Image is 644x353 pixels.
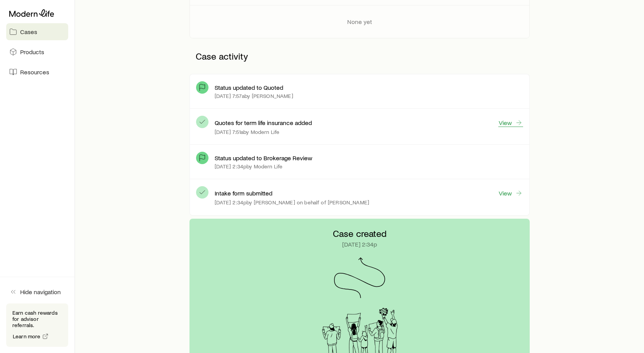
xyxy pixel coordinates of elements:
p: Earn cash rewards for advisor referrals. [12,310,62,328]
p: Intake form submitted [215,189,272,197]
p: Quotes for term life insurance added [215,119,312,127]
p: [DATE] 2:34p [342,240,377,248]
span: Resources [20,68,49,76]
a: View [498,118,523,127]
a: Products [6,43,68,60]
span: Cases [20,28,37,36]
p: None yet [347,18,372,26]
p: Status updated to Quoted [215,84,283,91]
p: [DATE] 7:51a by Modern Life [215,129,279,135]
button: Hide navigation [6,283,68,300]
p: Status updated to Brokerage Review [215,154,312,162]
p: Case activity [189,45,530,68]
a: Resources [6,63,68,81]
span: Products [20,48,44,56]
div: Earn cash rewards for advisor referrals.Learn more [6,303,68,347]
span: Learn more [13,334,41,339]
a: View [498,189,523,197]
p: [DATE] 2:34p by Modern Life [215,163,282,170]
p: [DATE] 2:34p by [PERSON_NAME] on behalf of [PERSON_NAME] [215,199,369,206]
p: [DATE] 7:57a by [PERSON_NAME] [215,93,293,99]
p: Case created [333,228,387,239]
span: Hide navigation [20,288,61,296]
a: Cases [6,23,68,40]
